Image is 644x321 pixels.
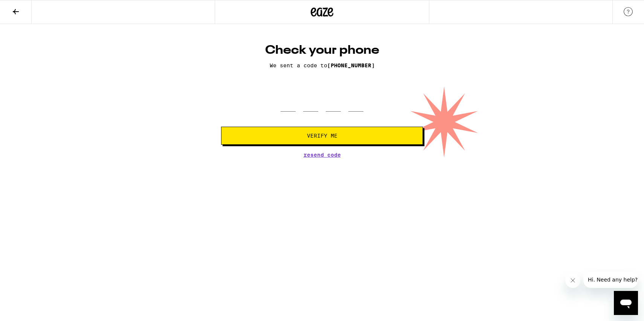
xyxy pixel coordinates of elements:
h1: Check your phone [221,43,423,58]
iframe: Button to launch messaging window [614,291,638,315]
button: Verify Me [221,127,423,145]
p: We sent a code to [221,62,423,68]
iframe: Close message [565,273,580,288]
span: Verify Me [307,133,337,138]
iframe: Message from company [583,271,638,288]
button: Resend Code [304,152,341,157]
span: [PHONE_NUMBER] [327,62,375,68]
